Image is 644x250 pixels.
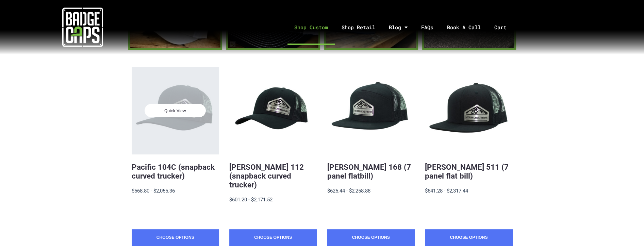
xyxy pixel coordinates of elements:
[610,217,644,250] iframe: Chat Widget
[229,163,304,189] a: [PERSON_NAME] 112 (snapback curved trucker)
[132,163,215,180] a: Pacific 104C (snapback curved trucker)
[229,229,317,246] a: Choose Options
[327,229,414,246] a: Choose Options
[440,10,488,45] a: Book A Call
[327,188,370,194] span: $625.44 - $2,258.88
[414,10,440,45] a: FAQs
[132,188,175,194] span: $568.80 - $2,055.36
[229,197,273,203] span: $601.20 - $2,171.52
[327,67,414,154] button: BadgeCaps - Richardson 168
[382,10,414,45] a: Blog
[62,7,103,48] img: badgecaps white logo with green acccent
[425,229,512,246] a: Choose Options
[425,163,509,180] a: [PERSON_NAME] 511 (7 panel flat bill)
[425,188,468,194] span: $641.28 - $2,317.44
[165,10,644,45] nav: Menu
[488,10,522,45] a: Cart
[132,67,219,154] button: BadgeCaps - Pacific 104C Quick View
[132,229,219,246] a: Choose Options
[327,163,411,180] a: [PERSON_NAME] 168 (7 panel flatbill)
[287,10,335,45] a: Shop Custom
[335,10,382,45] a: Shop Retail
[229,67,317,154] button: BadgeCaps - Richardson 112
[425,67,512,154] button: BadgeCaps - Richardson 511
[145,104,206,117] span: Quick View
